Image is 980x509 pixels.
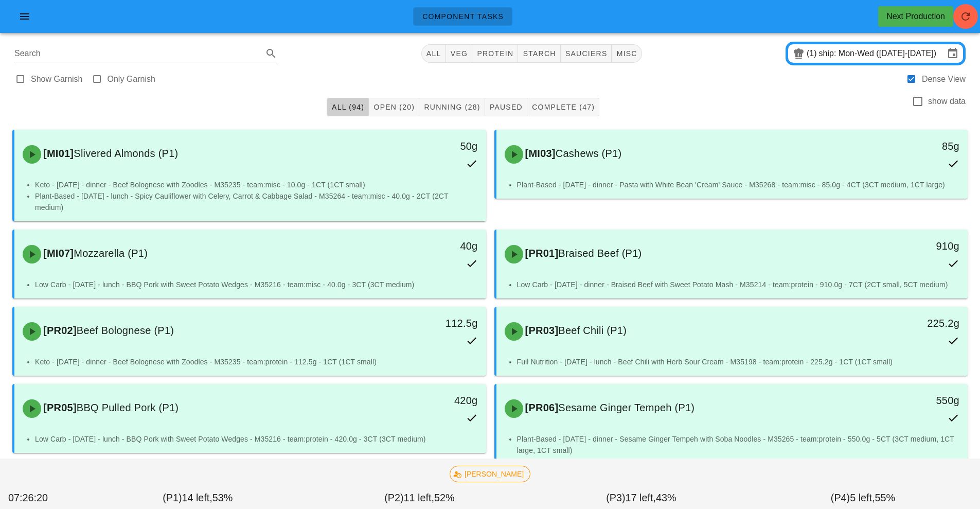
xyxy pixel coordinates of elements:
span: starch [522,49,556,58]
span: Beef Chili (P1) [558,325,627,336]
div: (P3) 43% [530,488,752,508]
span: Slivered Almonds (P1) [74,148,178,159]
span: misc [616,49,637,58]
span: [PR05] [41,402,77,413]
li: Keto - [DATE] - dinner - Beef Bolognese with Zoodles - M35235 - team:protein - 112.5g - 1CT (1CT ... [35,356,478,367]
li: Full Nutrition - [DATE] - lunch - Beef Chili with Herb Sour Cream - M35198 - team:protein - 225.2... [517,356,960,367]
button: starch [518,44,560,63]
span: 5 left, [850,492,875,503]
button: All (94) [327,98,369,116]
div: 50g [373,138,477,154]
span: [PERSON_NAME] [456,466,524,482]
span: [PR03] [523,325,559,336]
span: Mozzarella (P1) [74,248,148,259]
span: veg [450,49,468,58]
span: [PR06] [523,402,559,413]
li: Plant-Based - [DATE] - lunch - Spicy Cauliflower with Celery, Carrot & Cabbage Salad - M35264 - t... [35,190,478,213]
span: sauciers [565,49,608,58]
li: Low Carb - [DATE] - lunch - BBQ Pork with Sweet Potato Wedges - M35216 - team:protein - 420.0g - ... [35,433,478,445]
span: [MI07] [41,248,74,259]
div: (1) [807,48,819,59]
div: 910g [855,238,959,254]
div: 85g [855,138,959,154]
button: veg [446,44,473,63]
div: 40g [373,238,477,254]
span: Paused [489,103,523,111]
span: All (94) [331,103,364,111]
div: (P2) 52% [309,488,530,508]
button: misc [612,44,642,63]
button: All [421,44,446,63]
label: Only Garnish [108,74,155,84]
span: 17 left, [626,492,656,503]
label: Show Garnish [31,74,83,84]
span: Component Tasks [422,12,504,21]
button: protein [472,44,518,63]
span: All [426,49,441,58]
li: Plant-Based - [DATE] - dinner - Pasta with White Bean 'Cream' Sauce - M35268 - team:misc - 85.0g ... [517,179,960,190]
span: 14 left, [182,492,212,503]
span: 11 left, [404,492,434,503]
a: Component Tasks [413,7,512,26]
div: (P1) 53% [87,488,309,508]
li: Plant-Based - [DATE] - dinner - Sesame Ginger Tempeh with Soba Noodles - M35265 - team:protein - ... [517,433,960,456]
li: Low Carb - [DATE] - dinner - Braised Beef with Sweet Potato Mash - M35214 - team:protein - 910.0g... [517,279,960,290]
div: (P4) 55% [752,488,974,508]
div: Next Production [886,10,945,23]
span: protein [476,49,513,58]
button: sauciers [561,44,612,63]
div: 420g [373,392,477,409]
div: 112.5g [373,315,477,331]
button: Paused [485,98,527,116]
span: BBQ Pulled Pork (P1) [77,402,179,413]
button: Running (28) [419,98,485,116]
span: Braised Beef (P1) [558,248,642,259]
span: Sesame Ginger Tempeh (P1) [558,402,694,413]
span: Complete (47) [531,103,595,111]
span: [PR02] [41,325,77,336]
span: [MI01] [41,148,74,159]
li: Low Carb - [DATE] - lunch - BBQ Pork with Sweet Potato Wedges - M35216 - team:misc - 40.0g - 3CT ... [35,279,478,290]
span: Open (20) [373,103,415,111]
div: 550g [855,392,959,409]
button: Complete (47) [527,98,599,116]
span: Cashews (P1) [556,148,622,159]
label: Dense View [922,74,966,84]
li: Keto - [DATE] - dinner - Beef Bolognese with Zoodles - M35235 - team:misc - 10.0g - 1CT (1CT small) [35,179,478,190]
span: Running (28) [423,103,480,111]
div: 225.2g [855,315,959,331]
span: Beef Bolognese (P1) [77,325,174,336]
div: 07:26:20 [6,488,87,508]
span: [MI03] [523,148,556,159]
label: show data [928,96,966,107]
span: [PR01] [523,248,559,259]
button: Open (20) [369,98,419,116]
